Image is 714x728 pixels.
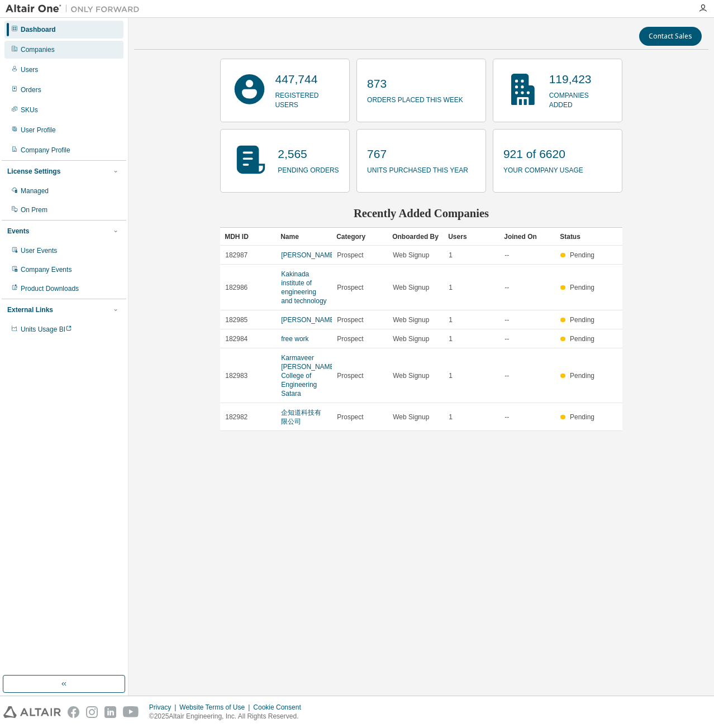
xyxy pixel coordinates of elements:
[503,146,583,162] p: 921 of 6620
[570,284,594,291] span: Pending
[280,228,327,246] div: Name
[367,146,468,162] p: 767
[21,146,70,155] div: Company Profile
[570,372,594,380] span: Pending
[367,92,463,105] p: orders placed this week
[449,413,453,422] span: 1
[21,106,38,114] div: SKUs
[7,167,60,176] div: License Settings
[7,305,53,314] div: External Links
[504,315,509,324] span: --
[337,251,363,260] span: Prospect
[281,270,326,305] a: Kakinada institute of engineering and technology
[393,371,429,380] span: Web Signup
[570,335,594,343] span: Pending
[281,335,308,343] a: free work
[7,227,29,236] div: Events
[104,706,116,718] img: linkedin.svg
[393,283,429,292] span: Web Signup
[549,88,612,110] p: companies added
[504,334,509,343] span: --
[337,315,363,324] span: Prospect
[639,27,702,46] button: Contact Sales
[21,25,56,34] div: Dashboard
[367,162,468,175] p: units purchased this year
[281,354,336,397] a: Karmaveer [PERSON_NAME] College of Engineering Satara
[6,3,145,15] img: Altair One
[504,413,509,422] span: --
[278,162,339,175] p: pending orders
[225,413,247,422] span: 182982
[449,315,453,324] span: 1
[504,228,551,246] div: Joined On
[21,265,72,274] div: Company Events
[149,703,179,712] div: Privacy
[225,334,247,343] span: 182984
[449,334,453,343] span: 1
[21,45,55,54] div: Companies
[504,371,509,380] span: --
[281,316,336,324] a: [PERSON_NAME]
[225,315,247,324] span: 182985
[393,413,429,422] span: Web Signup
[21,284,79,293] div: Product Downloads
[225,283,247,292] span: 182986
[337,283,363,292] span: Prospect
[149,712,308,721] p: © 2025 Altair Engineering, Inc. All Rights Reserved.
[86,706,98,718] img: instagram.svg
[549,71,612,88] p: 119,423
[393,334,429,343] span: Web Signup
[179,703,253,712] div: Website Terms of Use
[281,251,336,259] a: [PERSON_NAME]
[225,251,247,260] span: 182987
[21,246,57,255] div: User Events
[393,315,429,324] span: Web Signup
[21,186,49,195] div: Managed
[225,371,247,380] span: 182983
[278,146,339,162] p: 2,565
[449,371,453,380] span: 1
[393,251,429,260] span: Web Signup
[337,371,363,380] span: Prospect
[21,325,72,333] span: Units Usage BI
[275,88,339,110] p: registered users
[337,413,363,422] span: Prospect
[21,205,47,214] div: On Prem
[449,251,453,260] span: 1
[3,706,61,718] img: altair_logo.svg
[281,409,321,425] a: 企知道科技有限公司
[336,228,383,246] div: Category
[21,65,38,74] div: Users
[21,126,56,135] div: User Profile
[448,228,495,246] div: Users
[392,228,439,246] div: Onboarded By
[225,228,272,246] div: MDH ID
[503,162,583,175] p: your company usage
[337,334,363,343] span: Prospect
[504,251,509,260] span: --
[367,75,463,92] p: 873
[21,85,41,94] div: Orders
[68,706,79,718] img: facebook.svg
[123,706,139,718] img: youtube.svg
[570,413,594,421] span: Pending
[275,71,339,88] p: 447,744
[560,228,607,246] div: Status
[253,703,307,712] div: Cookie Consent
[570,316,594,324] span: Pending
[449,283,453,292] span: 1
[570,251,594,259] span: Pending
[220,206,622,221] h2: Recently Added Companies
[504,283,509,292] span: --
